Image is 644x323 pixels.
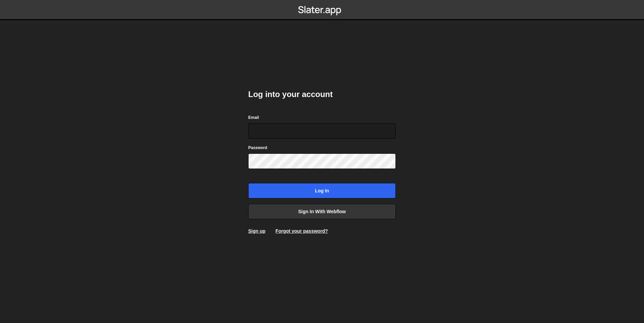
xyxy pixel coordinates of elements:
[248,114,259,121] label: Email
[248,228,265,234] a: Sign up
[248,144,267,151] label: Password
[248,183,396,198] input: Log in
[275,228,328,234] a: Forgot your password?
[248,204,396,219] a: Sign in with Webflow
[248,89,396,100] h2: Log into your account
